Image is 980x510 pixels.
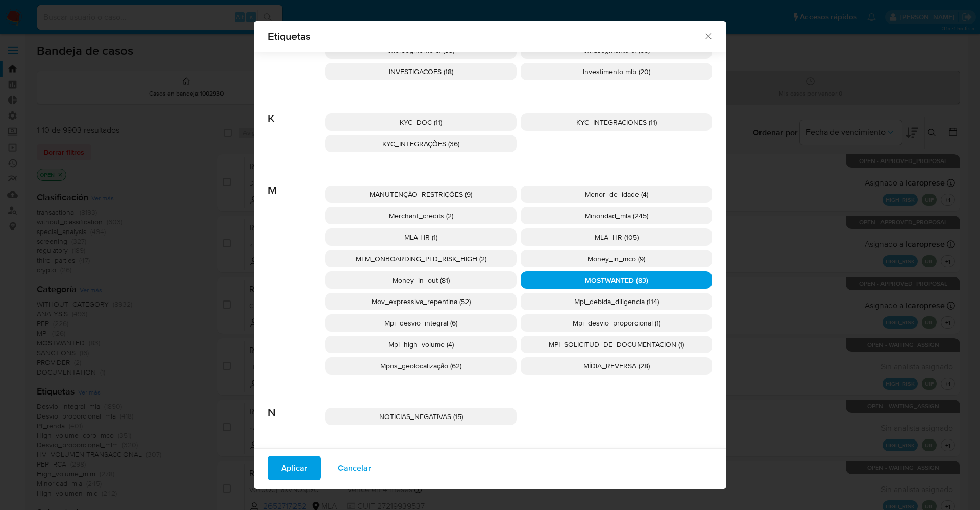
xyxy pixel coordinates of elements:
span: Etiquetas [268,31,703,41]
span: NOTICIAS_NEGATIVAS (15) [379,411,463,422]
div: INVESTIGACOES (18) [325,63,517,80]
span: MANUTENÇÃO_RESTRIÇÕES (9) [370,189,472,199]
span: Merchant_credits (2) [389,211,453,221]
div: Mpos_geolocalização (62) [325,357,517,375]
div: KYC_DOC (11) [325,113,517,131]
div: Mpi_high_volume (4) [325,336,517,353]
span: K [268,97,325,125]
span: KYC_INTEGRAÇÕES (36) [382,138,459,149]
div: MOSTWANTED (83) [521,271,712,289]
span: Mpi_debida_diligencia (114) [574,296,659,307]
span: INVESTIGACOES (18) [389,66,453,77]
span: O [268,442,325,470]
span: Investimento mlb (20) [583,66,650,77]
span: MOSTWANTED (83) [585,275,648,285]
span: Money_in_out (81) [393,275,450,285]
div: KYC_INTEGRAÇÕES (36) [325,135,517,152]
span: Mpos_geolocalização (62) [380,361,461,371]
div: NOTICIAS_NEGATIVAS (15) [325,408,517,425]
div: Mpi_desvio_proporcional (1) [521,314,712,332]
span: MLM_ONBOARDING_PLD_RISK_HIGH (2) [356,253,486,264]
div: MÍDIA_REVERSA (28) [521,357,712,375]
span: MPI_SOLICITUD_DE_DOCUMENTACION (1) [549,339,684,350]
span: Minoridad_mla (245) [585,211,648,221]
span: KYC_DOC (11) [400,117,442,127]
div: MLA HR (1) [325,228,517,246]
span: Cancelar [338,457,371,479]
span: Aplicar [281,457,307,479]
div: Mov_expressiva_repentina (52) [325,293,517,310]
div: KYC_INTEGRACIONES (11) [521,113,712,131]
span: Mov_expressiva_repentina (52) [372,296,471,307]
span: MLA_HR (105) [595,232,639,242]
button: Cerrar [703,31,713,40]
div: Money_in_out (81) [325,271,517,289]
div: Investimento mlb (20) [521,63,712,80]
span: N [268,391,325,419]
div: Money_in_mco (9) [521,250,712,267]
span: MÍDIA_REVERSA (28) [583,361,650,371]
div: Minoridad_mla (245) [521,207,712,224]
div: Merchant_credits (2) [325,207,517,224]
span: Mpi_high_volume (4) [388,339,454,350]
div: Mpi_debida_diligencia (114) [521,293,712,310]
span: M [268,169,325,197]
button: Cancelar [325,456,384,480]
div: MANUTENÇÃO_RESTRIÇÕES (9) [325,186,517,203]
div: MLA_HR (105) [521,228,712,246]
span: Mpi_desvio_integral (6) [384,318,457,328]
span: Mpi_desvio_proporcional (1) [573,318,660,328]
span: KYC_INTEGRACIONES (11) [576,117,657,127]
div: Mpi_desvio_integral (6) [325,314,517,332]
div: Menor_de_idade (4) [521,186,712,203]
span: MLA HR (1) [404,232,437,242]
span: Money_in_mco (9) [587,253,645,264]
span: Menor_de_idade (4) [585,189,648,199]
button: Aplicar [268,456,321,480]
div: MPI_SOLICITUD_DE_DOCUMENTACION (1) [521,336,712,353]
div: MLM_ONBOARDING_PLD_RISK_HIGH (2) [325,250,517,267]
